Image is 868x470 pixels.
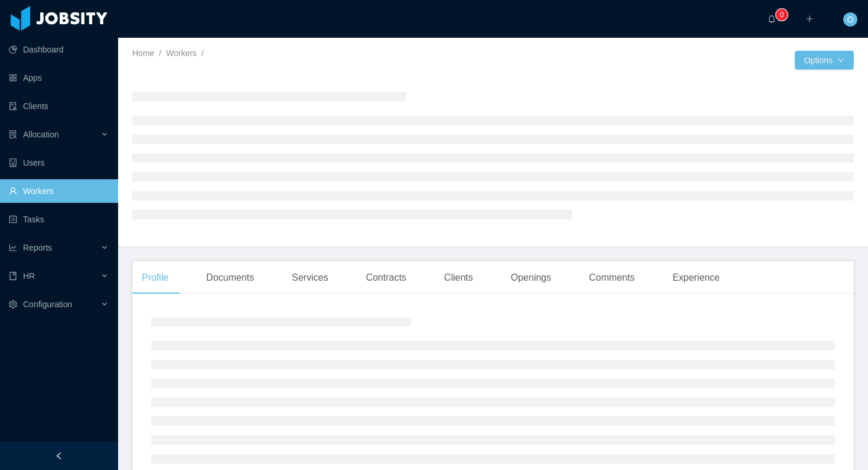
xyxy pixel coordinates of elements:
span: / [201,48,204,58]
i: icon: solution [9,130,17,139]
div: Services [282,261,337,294]
div: Documents [197,261,263,294]
a: icon: appstoreApps [9,66,109,90]
span: Configuration [23,300,72,309]
span: Allocation [23,130,59,139]
span: O [847,12,854,27]
a: Workers [166,48,197,58]
a: icon: pie-chartDashboard [9,38,109,61]
i: icon: plus [805,15,814,23]
div: Clients [435,261,482,294]
button: Optionsicon: down [795,51,854,70]
div: Contracts [357,261,416,294]
div: Profile [132,261,178,294]
sup: 0 [776,9,788,21]
span: / [159,48,161,58]
div: Openings [501,261,561,294]
a: icon: robotUsers [9,151,109,175]
a: icon: profileTasks [9,208,109,231]
i: icon: line-chart [9,244,17,252]
a: icon: userWorkers [9,179,109,203]
div: Experience [663,261,729,294]
span: Reports [23,243,52,252]
i: icon: book [9,272,17,280]
a: Home [132,48,154,58]
a: icon: auditClients [9,94,109,118]
i: icon: bell [768,15,776,23]
span: HR [23,271,35,281]
div: Comments [580,261,644,294]
i: icon: setting [9,300,17,308]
